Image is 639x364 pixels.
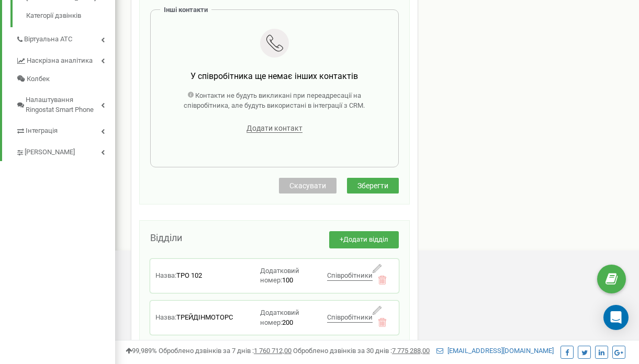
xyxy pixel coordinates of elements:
button: Скасувати [279,178,337,194]
span: ТРО 102 [176,271,202,279]
span: Співробітники [327,271,373,279]
span: ТРЕЙДІНМОТОРС [176,313,233,321]
button: Зберегти [347,178,399,194]
u: 1 760 712,00 [254,347,292,355]
a: [PERSON_NAME] [16,140,115,162]
a: Колбек [16,70,115,88]
a: Інтеграція [16,119,115,140]
span: Зберегти [357,181,388,190]
button: +Додати відділ [329,231,399,248]
span: Віртуальна АТС [24,35,72,44]
span: Додатковий номер: [260,267,299,285]
span: Додати відділ [343,235,388,243]
a: Віртуальна АТС [16,27,115,49]
a: Категорії дзвінків [26,8,115,21]
span: Інтеграція [26,126,58,136]
a: [EMAIL_ADDRESS][DOMAIN_NAME] [436,347,554,355]
span: 100 [282,276,293,284]
div: Open Intercom Messenger [603,305,629,330]
span: Назва: [155,271,176,279]
span: Додати контакт [246,124,302,133]
span: Назва: [155,313,176,321]
u: 7 775 288,00 [392,347,430,355]
a: Наскрізна аналітика [16,49,115,70]
span: Співробітники [327,313,373,321]
span: Інші контакти [164,6,208,14]
span: У співробітника ще немає інших контактів [190,71,358,81]
span: Колбек [27,74,50,84]
span: Відділи [150,232,182,243]
span: Оброблено дзвінків за 30 днів : [293,347,430,355]
span: 99,989% [126,347,157,355]
span: Оброблено дзвінків за 7 днів : [159,347,292,355]
span: [PERSON_NAME] [25,147,75,157]
a: Налаштування Ringostat Smart Phone [16,88,115,119]
span: Налаштування Ringostat Smart Phone [26,95,101,115]
span: Скасувати [289,181,326,190]
span: Додатковий номер: [260,309,299,326]
span: Наскрізна аналітика [27,56,93,66]
span: Контакти не будуть викликані при переадресації на співробітника, але будуть використані в інтегра... [184,92,365,109]
span: 200 [282,318,293,326]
